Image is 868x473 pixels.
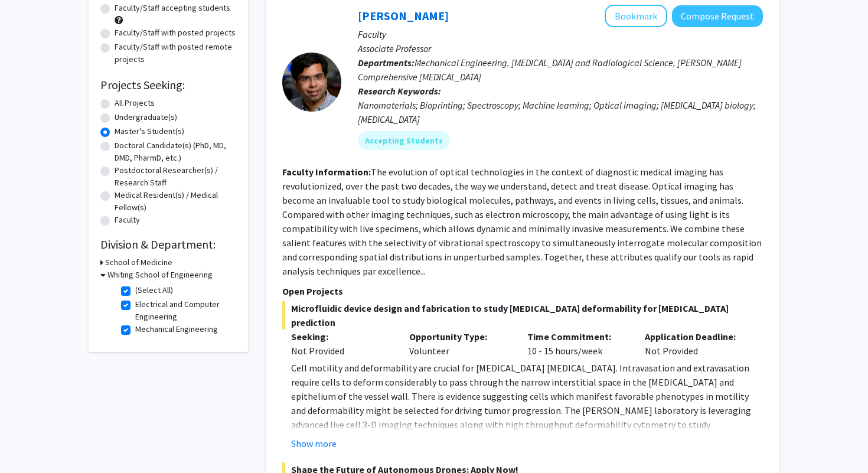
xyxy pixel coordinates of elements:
[358,131,450,150] mat-chip: Accepting Students
[605,5,667,27] button: Add Ishan Barman to Bookmarks
[636,330,754,358] div: Not Provided
[282,301,763,330] span: Microfluidic device design and fabrication to study [MEDICAL_DATA] deformability for [MEDICAL_DAT...
[291,344,391,358] div: Not Provided
[527,330,628,344] p: Time Commitment:
[358,27,763,41] p: Faculty
[358,98,763,126] div: Nanomaterials; Bioprinting; Spectroscopy; Machine learning; Optical imaging; [MEDICAL_DATA] biolo...
[115,125,184,138] label: Master's Student(s)
[282,166,371,178] b: Faculty Information:
[358,57,742,83] span: Mechanical Engineering, [MEDICAL_DATA] and Radiological Science, [PERSON_NAME] Comprehensive [MED...
[135,323,218,335] label: Mechanical Engineering
[105,256,172,269] h3: School of Medicine
[358,41,763,56] p: Associate Professor
[100,237,236,252] h2: Division & Department:
[358,57,415,68] b: Departments:
[135,284,173,296] label: (Select All)
[115,214,140,226] label: Faculty
[115,27,236,39] label: Faculty/Staff with posted projects
[115,41,236,66] label: Faculty/Staff with posted remote projects
[115,97,155,109] label: All Projects
[107,269,213,281] h3: Whiting School of Engineering
[115,111,177,123] label: Undergraduate(s)
[9,420,50,464] iframe: Chat
[115,164,236,189] label: Postdoctoral Researcher(s) / Research Staff
[115,2,230,14] label: Faculty/Staff accepting students
[409,330,510,344] p: Opportunity Type:
[672,5,763,27] button: Compose Request to Ishan Barman
[135,298,233,323] label: Electrical and Computer Engineering
[291,436,337,451] button: Show more
[358,8,449,23] a: [PERSON_NAME]
[400,330,518,358] div: Volunteer
[291,361,763,446] p: Cell motility and deformability are crucial for [MEDICAL_DATA] [MEDICAL_DATA]. Intravasation and ...
[115,139,236,164] label: Doctoral Candidate(s) (PhD, MD, DMD, PharmD, etc.)
[100,78,236,92] h2: Projects Seeking:
[358,85,441,97] b: Research Keywords:
[282,284,763,298] p: Open Projects
[115,189,236,214] label: Medical Resident(s) / Medical Fellow(s)
[645,330,745,344] p: Application Deadline:
[291,330,391,344] p: Seeking:
[282,166,762,277] fg-read-more: The evolution of optical technologies in the context of diagnostic medical imaging has revolution...
[518,330,637,358] div: 10 - 15 hours/week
